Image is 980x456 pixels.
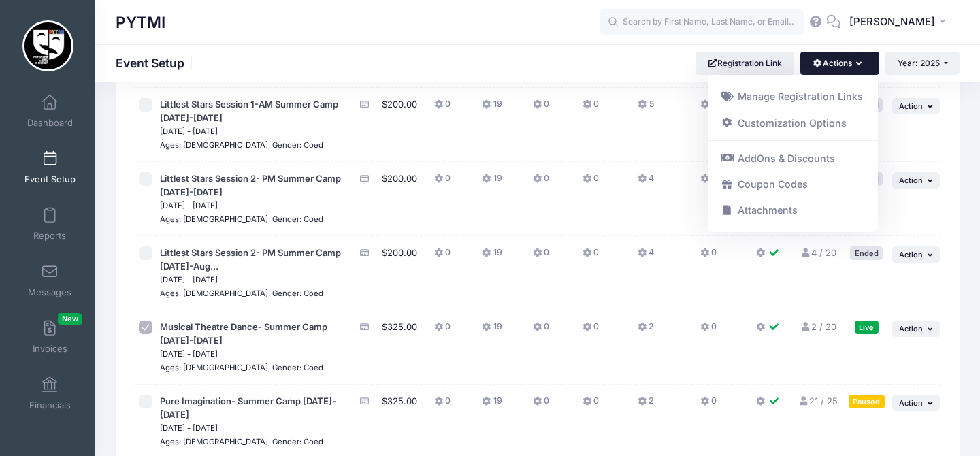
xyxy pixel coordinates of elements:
[116,7,165,38] h1: PYTMI
[892,321,940,337] button: Action
[160,99,338,123] span: Littlest Stars Session 1-AM Summer Camp [DATE]-[DATE]
[28,287,71,298] span: Messages
[18,370,82,417] a: Financials
[715,84,872,110] a: Manage Registration Links
[482,98,502,118] button: 19
[160,201,218,210] small: [DATE] - [DATE]
[899,101,923,111] span: Action
[715,146,872,172] a: AddOns & Discounts
[850,246,883,259] div: Ended
[849,14,935,29] span: [PERSON_NAME]
[160,275,218,284] small: [DATE] - [DATE]
[533,172,549,192] button: 0
[533,246,549,266] button: 0
[359,248,370,257] i: Accepting Credit Card Payments
[798,395,838,406] a: 21 / 25
[899,324,923,333] span: Action
[892,98,940,114] button: Action
[18,144,82,191] a: Event Setup
[378,162,421,236] td: $200.00
[29,400,71,411] span: Financials
[482,172,502,192] button: 19
[800,52,879,75] button: Actions
[885,52,960,75] button: Year: 2025
[899,176,923,185] span: Action
[160,140,323,150] small: Ages: [DEMOGRAPHIC_DATA], Gender: Coed
[434,98,451,118] button: 0
[638,172,654,192] button: 4
[482,321,502,340] button: 19
[700,98,717,118] button: 0
[18,87,82,135] a: Dashboard
[378,88,421,162] td: $200.00
[800,247,836,258] a: 4 / 20
[583,172,599,192] button: 0
[840,7,960,38] button: [PERSON_NAME]
[583,98,599,118] button: 0
[160,349,218,359] small: [DATE] - [DATE]
[482,246,502,266] button: 19
[24,174,76,185] span: Event Setup
[533,321,549,340] button: 0
[849,395,885,408] div: Paused
[700,246,717,266] button: 0
[533,98,549,118] button: 0
[160,423,218,433] small: [DATE] - [DATE]
[378,310,421,385] td: $325.00
[898,58,940,68] span: Year: 2025
[638,395,654,414] button: 2
[482,395,502,414] button: 19
[27,117,73,129] span: Dashboard
[160,247,341,272] span: Littlest Stars Session 2- PM Summer Camp [DATE]-Aug...
[700,172,717,192] button: 0
[359,100,370,109] i: Accepting Credit Card Payments
[33,230,66,242] span: Reports
[160,363,323,372] small: Ages: [DEMOGRAPHIC_DATA], Gender: Coed
[700,321,717,340] button: 0
[892,395,940,411] button: Action
[160,214,323,224] small: Ages: [DEMOGRAPHIC_DATA], Gender: Coed
[18,313,82,361] a: InvoicesNew
[583,321,599,340] button: 0
[18,200,82,248] a: Reports
[892,172,940,189] button: Action
[18,257,82,304] a: Messages
[160,289,323,298] small: Ages: [DEMOGRAPHIC_DATA], Gender: Coed
[33,343,67,355] span: Invoices
[160,127,218,136] small: [DATE] - [DATE]
[434,395,451,414] button: 0
[359,174,370,183] i: Accepting Credit Card Payments
[22,20,73,71] img: PYTMI
[715,110,872,135] a: Customization Options
[359,397,370,406] i: Accepting Credit Card Payments
[855,321,879,333] div: Live
[638,98,653,118] button: 5
[892,246,940,263] button: Action
[58,313,82,325] span: New
[696,52,794,75] a: Registration Link
[533,395,549,414] button: 0
[359,323,370,331] i: Accepting Credit Card Payments
[160,395,336,420] span: Pure Imagination- Summer Camp [DATE]-[DATE]
[160,173,341,197] span: Littlest Stars Session 2- PM Summer Camp [DATE]-[DATE]
[160,321,327,346] span: Musical Theatre Dance- Summer Camp [DATE]-[DATE]
[378,236,421,310] td: $200.00
[638,321,654,340] button: 2
[434,246,451,266] button: 0
[800,321,836,332] a: 2 / 20
[583,395,599,414] button: 0
[715,197,872,223] a: Attachments
[600,9,804,36] input: Search by First Name, Last Name, or Email...
[715,172,872,197] a: Coupon Codes
[638,246,654,266] button: 4
[434,321,451,340] button: 0
[434,172,451,192] button: 0
[899,250,923,259] span: Action
[899,398,923,408] span: Action
[583,246,599,266] button: 0
[700,395,717,414] button: 0
[160,437,323,446] small: Ages: [DEMOGRAPHIC_DATA], Gender: Coed
[116,56,196,70] h1: Event Setup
